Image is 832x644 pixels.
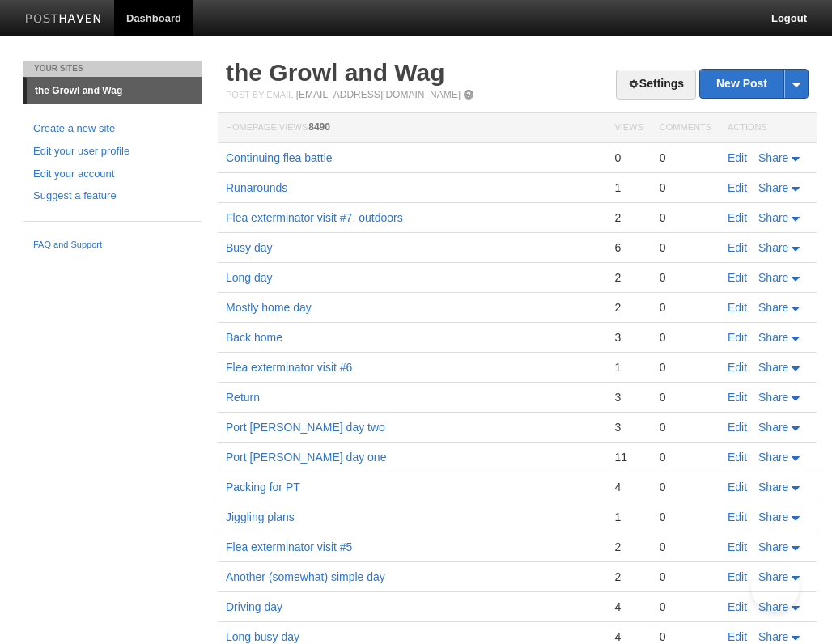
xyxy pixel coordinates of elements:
[728,421,747,434] a: Edit
[660,180,711,195] div: 0
[728,181,747,194] a: Edit
[614,570,643,584] div: 2
[660,420,711,434] div: 0
[614,450,643,464] div: 11
[614,480,643,494] div: 4
[728,241,747,254] a: Edit
[614,360,643,375] div: 1
[751,563,800,612] iframe: Help Scout Beacon - Open
[226,181,287,194] a: Runarounds
[700,70,808,98] a: New Post
[660,210,711,225] div: 0
[652,113,720,143] th: Comments
[614,180,643,195] div: 1
[660,360,711,375] div: 0
[616,70,696,100] a: Settings
[728,331,747,344] a: Edit
[728,211,747,224] a: Edit
[758,301,788,314] span: Share
[758,241,788,254] span: Share
[728,151,747,164] a: Edit
[226,630,299,643] a: Long busy day
[614,600,643,614] div: 4
[614,629,643,644] div: 4
[660,629,711,644] div: 0
[660,390,711,405] div: 0
[758,481,788,494] span: Share
[226,421,385,434] a: Port [PERSON_NAME] day two
[614,420,643,434] div: 3
[758,361,788,374] span: Share
[660,600,711,614] div: 0
[614,270,643,285] div: 2
[728,570,747,583] a: Edit
[226,271,273,284] a: Long day
[226,90,293,100] span: Post by Email
[660,240,711,255] div: 0
[614,390,643,405] div: 3
[660,270,711,285] div: 0
[758,331,788,344] span: Share
[758,271,788,284] span: Share
[660,480,711,494] div: 0
[614,510,643,524] div: 1
[758,421,788,434] span: Share
[33,166,192,183] a: Edit your account
[226,151,333,164] a: Continuing flea battle
[660,570,711,584] div: 0
[660,450,711,464] div: 0
[23,61,202,77] li: Your Sites
[33,143,192,160] a: Edit your user profile
[226,600,282,613] a: Driving day
[33,121,192,138] a: Create a new site
[728,301,747,314] a: Edit
[226,59,445,86] a: the Growl and Wag
[614,540,643,554] div: 2
[728,600,747,613] a: Edit
[728,271,747,284] a: Edit
[758,511,788,523] span: Share
[226,391,260,404] a: Return
[226,451,386,464] a: Port [PERSON_NAME] day one
[226,331,282,344] a: Back home
[660,330,711,345] div: 0
[758,151,788,164] span: Share
[758,540,788,553] span: Share
[226,361,352,374] a: Flea exterminator visit #6
[728,451,747,464] a: Edit
[758,451,788,464] span: Share
[758,391,788,404] span: Share
[226,540,352,553] a: Flea exterminator visit #5
[226,570,385,583] a: Another (somewhat) simple day
[758,211,788,224] span: Share
[660,510,711,524] div: 0
[226,211,403,224] a: Flea exterminator visit #7, outdoors
[614,240,643,255] div: 6
[27,78,202,104] a: the Growl and Wag
[728,511,747,523] a: Edit
[226,511,295,523] a: Jiggling plans
[660,300,711,315] div: 0
[33,188,192,205] a: Suggest a feature
[33,238,192,252] a: FAQ and Support
[614,210,643,225] div: 2
[218,113,606,143] th: Homepage Views
[226,301,312,314] a: Mostly home day
[758,181,788,194] span: Share
[226,241,273,254] a: Busy day
[296,89,461,100] a: [EMAIL_ADDRESS][DOMAIN_NAME]
[660,150,711,165] div: 0
[720,113,817,143] th: Actions
[758,630,788,643] span: Share
[25,14,102,26] img: Posthaven-bar
[728,361,747,374] a: Edit
[614,150,643,165] div: 0
[660,540,711,554] div: 0
[308,121,330,133] span: 8490
[614,330,643,345] div: 3
[614,300,643,315] div: 2
[728,630,747,643] a: Edit
[606,113,651,143] th: Views
[226,481,300,494] a: Packing for PT
[728,391,747,404] a: Edit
